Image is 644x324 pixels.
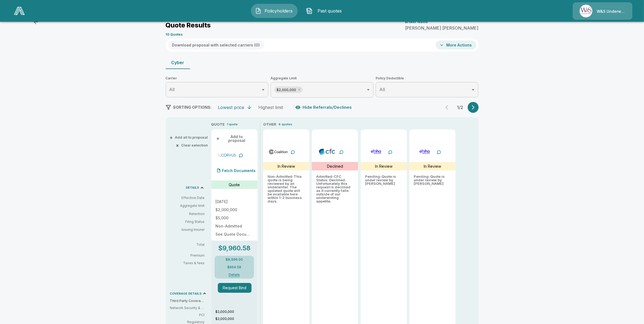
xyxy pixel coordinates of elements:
span: Carrier [166,76,269,81]
p: Pending - Quote is under review by [PERSON_NAME] [365,175,403,185]
div: $2,000,000 [274,86,303,93]
p: Pending - Quote is under review by [PERSON_NAME] [414,175,451,185]
button: Download proposal with selected carriers (0) [168,40,264,49]
p: quotes [282,122,292,127]
button: Past quotes IconPast quotes [302,4,349,18]
p: See Quote Document [216,232,253,236]
span: Policyholders [264,8,294,14]
button: Cyber [166,56,190,69]
img: Agency Icon [580,5,592,17]
p: Fetch Documents [222,169,256,173]
p: Declined [327,163,343,169]
img: coalitioncyber [269,148,288,156]
img: Past quotes Icon [306,8,313,14]
p: Non-Admitted [216,224,253,228]
p: Quote Results [166,22,211,29]
a: Agency IconW&S Underwriters [573,2,632,20]
p: 4 [278,122,281,127]
p: [DATE] [216,200,253,204]
p: Broker Name [405,20,428,24]
p: $2,000,000 [216,208,253,212]
span: All [169,87,175,92]
p: 10 Quotes [166,33,183,36]
button: More Actions [436,40,476,49]
p: Non-Admitted - This quote is being reviewed by an underwriter. The updated quote will be availabl... [268,175,305,203]
span: Past quotes [315,8,345,14]
p: $5,000 [216,216,253,220]
img: AA Logo [14,7,25,15]
span: Request Bind [218,283,255,293]
span: Policy Deductible [376,76,479,81]
button: Policyholders IconPolicyholders [251,4,298,18]
span: $2,000,000 [274,87,298,93]
p: QUOTE [211,122,225,127]
p: $964.58 [227,266,241,269]
p: Effective Date [170,195,205,200]
img: elphacyberstandard [415,148,435,156]
p: In Review [424,163,441,169]
div: Highest limit [259,105,283,110]
p: Premium [170,254,209,257]
p: W&S Underwriters [597,9,626,14]
span: × [176,144,179,147]
img: elphacyberenhanced [366,148,386,156]
p: $8,996.00 [226,258,243,261]
p: $9,960.58 [218,245,250,251]
p: In Review [375,163,392,169]
p: Admitted - CFC Status: Declined. Unfortunately this request is declined as it currently falls out... [316,175,354,203]
p: Total [170,243,209,246]
p: Third Party Coverage [170,298,209,303]
p: DETAILS [186,186,199,189]
span: + [216,137,220,141]
img: Policyholders Icon [255,8,262,14]
p: $2,000,000 [216,316,257,321]
p: COVERAGE DETAILS [170,292,202,295]
p: [PERSON_NAME] [PERSON_NAME] [405,26,479,30]
button: +Add to proposal [216,134,253,144]
p: Taxes & fees [170,261,209,265]
button: Details [222,273,246,276]
p: Filing Status [170,219,205,224]
p: OTHER [263,122,276,127]
p: 1 quote [227,122,238,127]
p: 1 / 2 [455,105,466,110]
p: Retention [170,211,205,216]
img: cfccyberadmitted [317,148,337,156]
span: Aggregate Limit [271,76,373,81]
span: + [170,136,173,139]
span: SORTING OPTIONS: [173,105,212,110]
p: Aggregate limit [170,203,205,208]
button: Hide Referrals/Declines [294,102,354,113]
p: PCI: Covers fines or penalties imposed by banks or credit card companies [170,313,205,317]
img: corvuscybersurplus [217,151,237,159]
button: +Add all to proposal [171,136,208,139]
button: Request Bind [218,283,252,293]
p: Issuing Insurer [170,227,205,232]
div: Lowest price [218,105,244,110]
p: $2,000,000 [216,309,257,314]
p: Quote [229,182,240,188]
p: Network Security & Privacy Liability: Third party liability costs [170,306,205,310]
span: All [379,87,385,92]
button: ×Clear selection [177,144,208,147]
p: In Review [278,163,295,169]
